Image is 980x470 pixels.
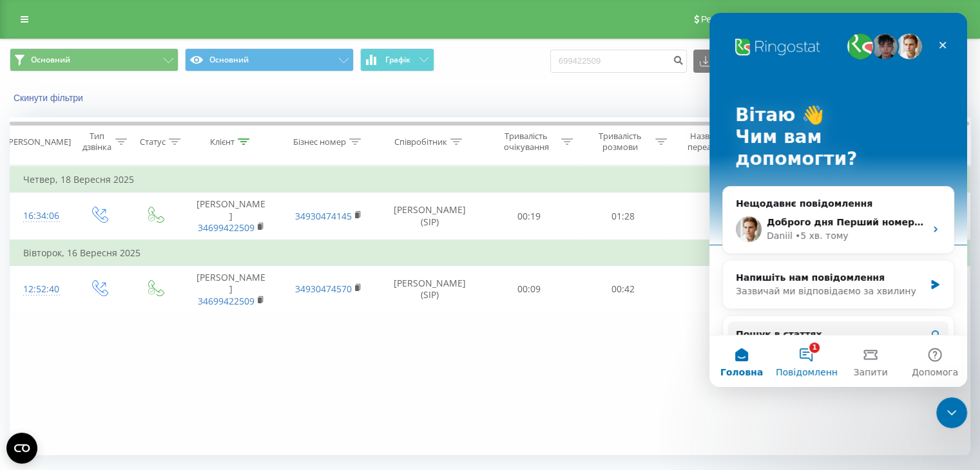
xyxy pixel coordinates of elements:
[193,323,258,374] button: Допомога
[6,136,71,147] div: [PERSON_NAME]
[10,240,970,266] td: Вівторок, 16 Вересня 2025
[66,355,133,364] span: Повідомлення
[360,48,434,71] button: Графік
[295,210,352,222] a: 34930474145
[378,266,483,314] td: [PERSON_NAME] (SIP)
[10,92,90,104] button: Скинути фільтри
[182,266,280,314] td: [PERSON_NAME]
[140,136,166,147] div: Статус
[86,216,139,230] div: • 5 хв. тому
[198,295,255,307] a: 34699422509
[588,131,652,153] div: Тривалість розмови
[693,50,763,73] button: Експорт
[295,283,352,295] a: 34930474570
[26,272,215,285] div: Зазвичай ми відповідаємо за хвилину
[701,14,796,24] span: Реферальна програма
[550,50,687,73] input: Пошук за номером
[10,167,970,193] td: Четвер, 18 Вересня 2025
[198,221,255,234] a: 34699422509
[293,136,346,147] div: Бізнес номер
[682,131,749,153] div: Назва схеми переадресації
[57,216,83,230] div: Daniil
[709,13,967,387] iframe: Intercom live chat
[31,55,70,65] span: Основний
[936,397,967,428] iframe: Intercom live chat
[483,266,576,314] td: 00:09
[576,193,669,240] td: 01:28
[576,266,669,314] td: 00:42
[185,48,354,71] button: Основний
[494,131,559,153] div: Тривалість очікування
[26,258,215,272] div: Напишіть нам повідомлення
[483,193,576,240] td: 00:19
[81,131,111,153] div: Тип дзвінка
[64,323,129,374] button: Повідомлення
[202,355,249,364] span: Допомога
[19,308,239,334] button: Пошук в статтях
[129,323,193,374] button: Запити
[222,21,245,44] div: Закрити
[23,277,57,302] div: 12:52:40
[6,433,37,464] button: Open CMP widget
[182,193,280,240] td: [PERSON_NAME]
[144,355,178,364] span: Запити
[11,355,53,364] span: Головна
[394,136,447,147] div: Співробітник
[10,48,178,71] button: Основний
[378,193,483,240] td: [PERSON_NAME] (SIP)
[385,55,410,64] span: Графік
[26,315,113,328] span: Пошук в статтях
[23,203,57,229] div: 16:34:06
[13,247,245,296] div: Напишіть нам повідомленняЗазвичай ми відповідаємо за хвилину
[210,136,235,147] div: Клієнт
